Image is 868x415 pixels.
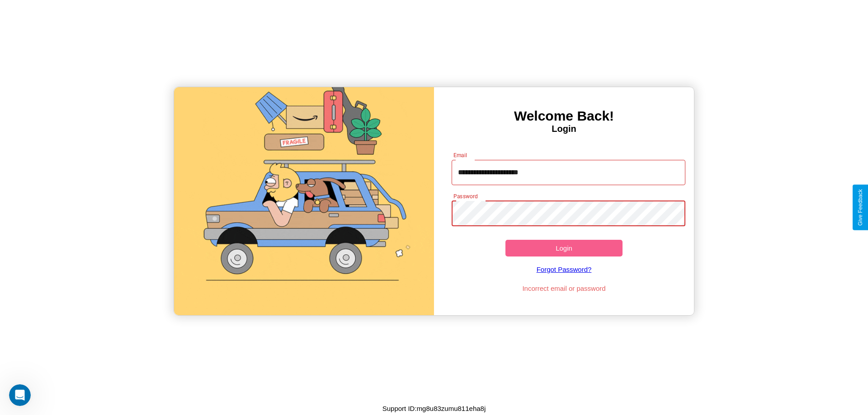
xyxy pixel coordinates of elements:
label: Password [453,192,477,200]
button: Login [505,240,623,256]
h3: Welcome Back! [434,108,694,124]
iframe: Intercom live chat [9,384,31,406]
div: Give Feedback [857,189,863,226]
a: Forgot Password? [447,256,681,282]
img: gif [174,87,434,315]
label: Email [453,151,467,159]
p: Incorrect email or password [447,282,681,294]
p: Support ID: mg8u83zumu811eha8j [382,402,486,415]
h4: Login [434,124,694,134]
